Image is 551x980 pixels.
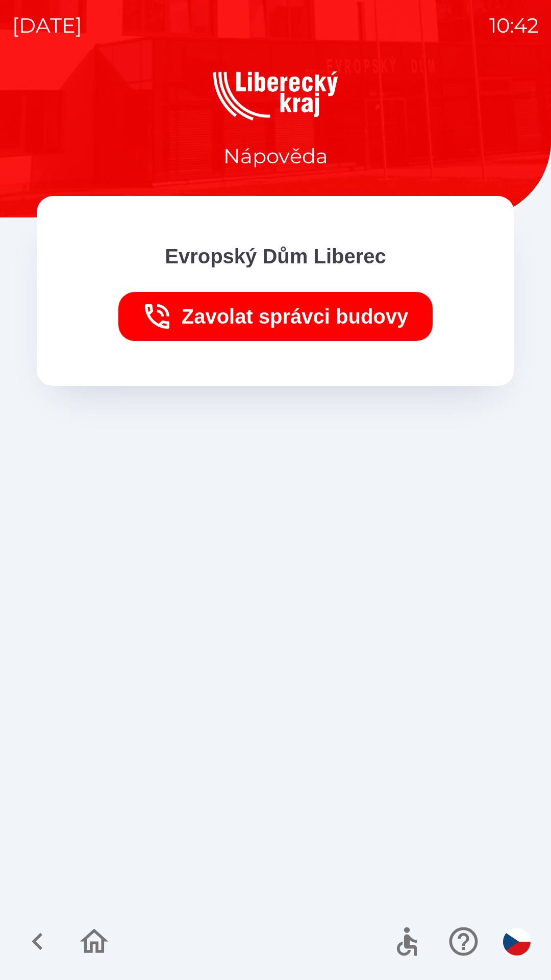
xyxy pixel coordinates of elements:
[503,928,531,955] img: cs flag
[165,241,386,272] p: Evropský Dům Liberec
[223,141,328,171] p: Nápověda
[489,10,539,41] p: 10:42
[37,71,514,120] img: Logo
[118,292,433,341] button: Zavolat správci budovy
[12,10,82,41] p: [DATE]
